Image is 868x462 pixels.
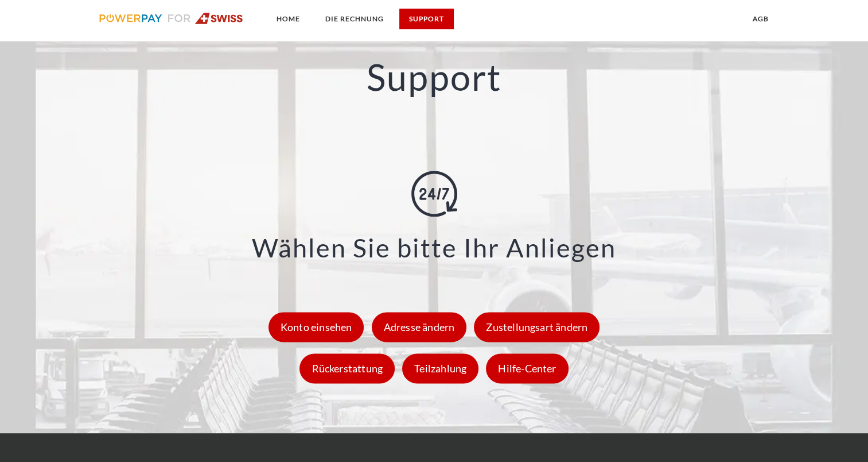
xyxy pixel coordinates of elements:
a: Home [267,9,310,29]
a: SUPPORT [399,9,454,29]
a: Hilfe-Center [483,362,571,375]
a: DIE RECHNUNG [316,9,394,29]
a: Zustellungsart ändern [471,321,602,333]
img: online-shopping.svg [411,171,457,217]
a: Adresse ändern [369,321,470,333]
div: Hilfe-Center [486,353,568,383]
a: agb [743,9,779,29]
a: Teilzahlung [399,362,481,375]
div: Adresse ändern [372,312,467,342]
div: Konto einsehen [268,312,364,342]
img: logo-swiss.svg [99,13,243,24]
h3: Wählen Sie bitte Ihr Anliegen [58,235,811,261]
a: Konto einsehen [266,321,367,333]
h2: Support [44,55,825,100]
div: Zustellungsart ändern [474,312,600,342]
div: Rückerstattung [299,353,395,383]
div: Teilzahlung [402,353,478,383]
a: Rückerstattung [297,362,398,375]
